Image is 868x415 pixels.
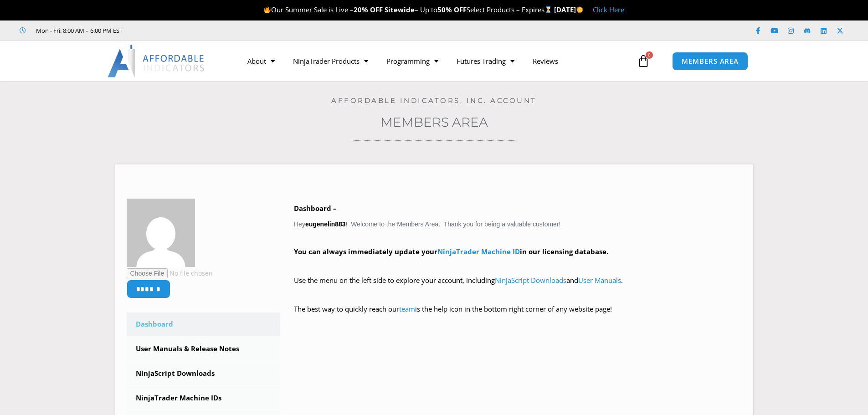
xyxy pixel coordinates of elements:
a: NinjaScript Downloads [127,362,281,385]
span: Our Summer Sale is Live – – Up to Select Products – Expires [263,5,554,14]
a: Futures Trading [447,51,524,72]
img: ce5c3564b8d766905631c1cffdfddf4fd84634b52f3d98752d85c5da480e954d [127,199,195,267]
a: NinjaScript Downloads [495,276,566,285]
strong: You can always immediately update your in our licensing database. [294,247,608,256]
nav: Menu [238,51,635,72]
strong: 50% OFF [437,5,467,14]
a: NinjaTrader Products [284,51,377,72]
a: About [238,51,284,72]
p: Use the menu on the left side to explore your account, including and . [294,274,742,300]
a: MEMBERS AREA [672,52,748,71]
img: 🔥 [264,6,271,13]
span: 0 [646,51,653,59]
p: The best way to quickly reach our is the help icon in the bottom right corner of any website page! [294,303,742,328]
a: Dashboard [127,313,281,336]
a: Click Here [593,5,624,14]
span: Mon - Fri: 8:00 AM – 6:00 PM EST [34,25,123,36]
iframe: Customer reviews powered by Trustpilot [135,26,272,35]
a: User Manuals [578,276,621,285]
a: team [399,304,415,313]
img: 🌞 [576,6,583,13]
div: Hey ! Welcome to the Members Area. Thank you for being a valuable customer! [294,202,742,328]
strong: eugenelin883 [305,220,346,228]
span: MEMBERS AREA [682,58,739,65]
a: Affordable Indicators, Inc. Account [331,96,537,105]
img: ⌛ [545,6,552,13]
a: NinjaTrader Machine IDs [127,386,281,410]
a: 0 [623,48,663,74]
a: Reviews [524,51,567,72]
strong: Sitewide [385,5,415,14]
strong: 20% OFF [354,5,383,14]
a: Members Area [380,114,488,130]
a: Programming [377,51,447,72]
b: Dashboard – [294,204,337,213]
strong: [DATE] [554,5,584,14]
a: User Manuals & Release Notes [127,337,281,361]
img: LogoAI | Affordable Indicators – NinjaTrader [108,45,205,77]
a: NinjaTrader Machine ID [437,247,520,256]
